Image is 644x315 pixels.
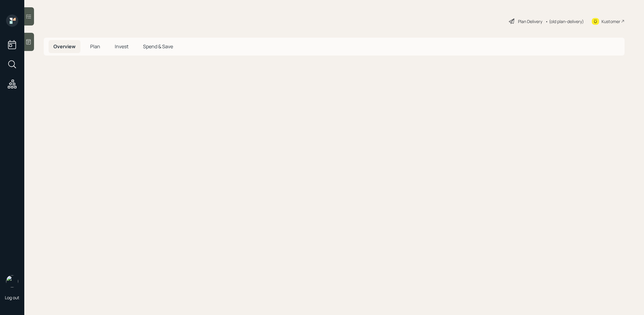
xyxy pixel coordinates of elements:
[518,18,542,25] div: Plan Delivery
[601,18,620,25] div: Kustomer
[143,43,173,50] span: Spend & Save
[6,275,18,287] img: treva-nostdahl-headshot.png
[53,43,76,50] span: Overview
[5,295,19,300] div: Log out
[115,43,128,50] span: Invest
[545,18,584,25] div: • (old plan-delivery)
[90,43,100,50] span: Plan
